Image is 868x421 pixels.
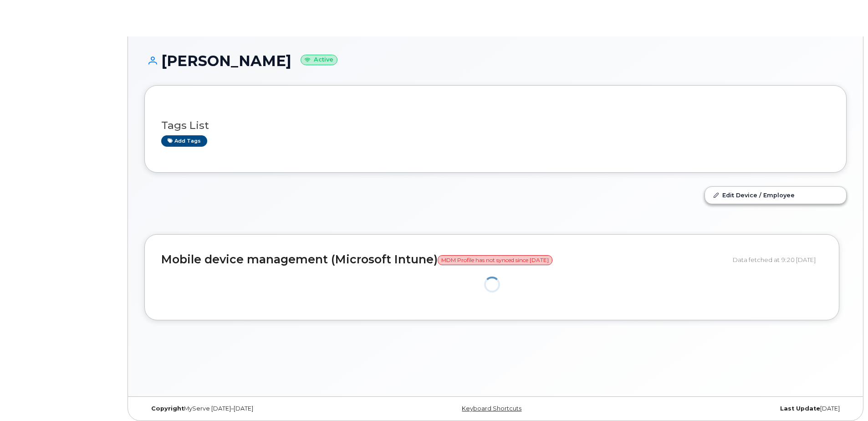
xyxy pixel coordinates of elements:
div: Data fetched at 9:20 [DATE] [733,251,822,268]
span: MDM Profile has not synced since [DATE] [438,255,552,265]
div: MyServe [DATE]–[DATE] [144,405,378,412]
strong: Copyright [151,405,184,412]
h3: Tags List [161,120,830,131]
strong: Last Update [780,405,820,412]
h1: [PERSON_NAME] [144,53,847,69]
a: Add tags [161,135,207,147]
h2: Mobile device management (Microsoft Intune) [161,253,726,266]
div: [DATE] [613,405,847,412]
a: Edit Device / Employee [705,187,846,203]
a: Keyboard Shortcuts [462,405,521,412]
small: Active [301,55,337,65]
